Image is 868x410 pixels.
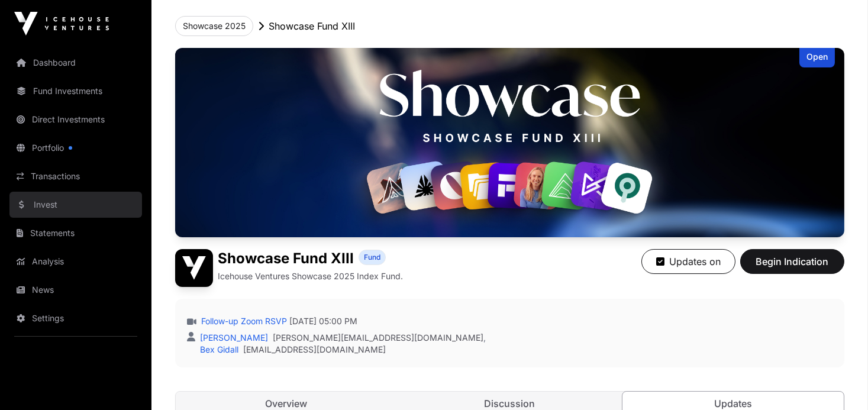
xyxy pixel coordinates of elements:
h1: Showcase Fund XIII [218,249,354,268]
a: Fund Investments [9,78,142,104]
img: Icehouse Ventures Logo [14,12,109,35]
img: Showcase Fund XIII [175,48,844,237]
a: Follow-up Zoom RSVP [199,315,287,327]
span: Begin Indication [755,254,830,269]
a: Transactions [9,163,142,189]
p: Showcase Fund XIII [269,19,355,33]
div: , [198,332,486,344]
a: Invest [9,192,142,218]
a: Portfolio [9,135,142,161]
a: [EMAIL_ADDRESS][DOMAIN_NAME] [243,344,386,356]
a: Begin Indication [740,261,844,273]
div: Open [799,48,835,67]
a: Settings [9,305,142,331]
a: News [9,277,142,303]
a: Direct Investments [9,106,142,133]
span: [DATE] 05:00 PM [289,315,357,327]
span: Fund [364,253,380,262]
a: Analysis [9,248,142,275]
button: Showcase 2025 [175,16,253,36]
a: [PERSON_NAME][EMAIL_ADDRESS][DOMAIN_NAME] [273,332,483,344]
a: Statements [9,220,142,246]
iframe: Chat Widget [809,353,868,410]
p: Icehouse Ventures Showcase 2025 Index Fund. [218,270,403,282]
a: Bex Gidall [198,344,238,354]
button: Updates on [641,249,735,274]
img: Showcase Fund XIII [175,249,213,287]
a: [PERSON_NAME] [198,332,268,343]
button: Begin Indication [740,249,844,274]
a: Dashboard [9,50,142,76]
